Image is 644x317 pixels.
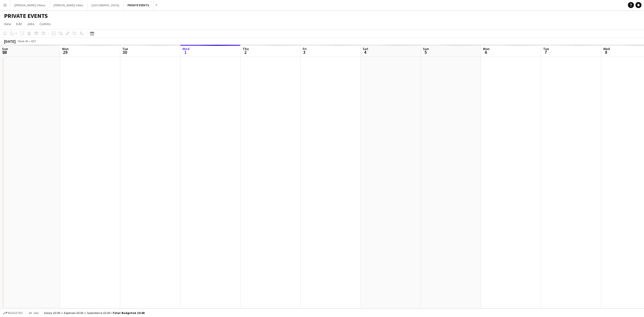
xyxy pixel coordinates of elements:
button: Budgeted [3,310,23,316]
span: 5 [422,49,429,55]
span: Total Budgeted £0.00 [113,311,144,315]
a: Comms [37,21,53,27]
span: 2 [242,49,249,55]
span: Wed [182,47,189,51]
span: Week 40 [17,39,29,43]
h1: PRIVATE EVENTS [4,12,48,20]
span: 28 [1,49,8,55]
span: Sun [423,47,429,51]
span: Wed [603,47,610,51]
span: 8 [602,49,610,55]
span: 1 [182,49,189,55]
button: [GEOGRAPHIC_DATA] [88,0,124,10]
div: Salary £0.00 + Expenses £0.00 + Subsistence £0.00 = [44,311,144,315]
button: [PERSON_NAME]'s Rotas [10,0,50,10]
span: Jobs [27,22,34,26]
span: Budgeted [8,311,23,315]
span: Comms [39,22,51,26]
span: 7 [542,49,549,55]
div: BST [31,39,36,43]
span: Sat [363,47,368,51]
span: Thu [243,47,249,51]
span: All jobs [28,311,40,315]
span: View [4,22,11,26]
span: 3 [302,49,307,55]
span: Fri [303,47,307,51]
span: 30 [122,49,128,55]
button: [PERSON_NAME]'s Rota [50,0,88,10]
a: View [2,21,13,27]
span: Sun [2,47,8,51]
span: 6 [482,49,490,55]
a: Edit [14,21,24,27]
span: Tue [543,47,549,51]
span: Tue [122,47,128,51]
span: Mon [62,47,69,51]
span: 4 [362,49,368,55]
span: 29 [61,49,69,55]
span: Edit [16,22,22,26]
a: Jobs [25,21,36,27]
button: PRIVATE EVENTS [124,0,153,10]
span: Mon [483,47,490,51]
div: [DATE] [4,39,16,44]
